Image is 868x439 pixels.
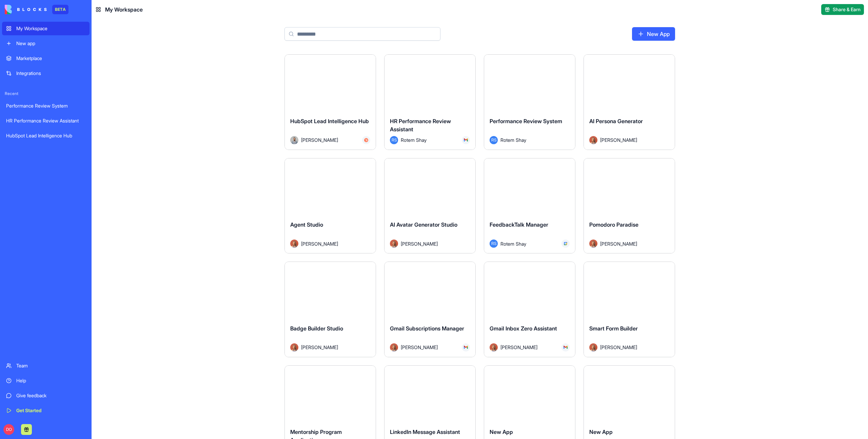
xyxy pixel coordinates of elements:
span: LinkedIn Message Assistant [390,428,460,435]
a: Performance Review SystemRSRotem Shay [484,54,575,150]
a: Integrations [2,66,90,80]
span: HubSpot Lead Intelligence Hub [290,118,369,125]
span: RS [390,136,398,144]
button: Share & Earn [821,4,864,15]
a: Smart Form BuilderAvatar[PERSON_NAME] [584,262,675,357]
a: Get Started [2,404,90,417]
a: Performance Review System [2,99,90,113]
div: New app [16,40,85,47]
span: [PERSON_NAME] [600,344,637,351]
img: Gmail_trouth.svg [464,345,468,349]
span: DO [3,424,14,435]
a: Agent StudioAvatar[PERSON_NAME] [284,158,376,254]
span: Rotem Shay [401,136,427,144]
span: RS [490,240,498,248]
span: New App [589,428,613,435]
img: Gmail_trouth.svg [464,138,468,142]
a: New App [632,27,675,41]
span: [PERSON_NAME] [301,136,338,144]
span: Gmail Subscriptions Manager [390,325,464,332]
span: Recent [2,91,90,96]
span: RS [490,136,498,144]
img: GCal_x6vdih.svg [564,242,568,246]
div: BETA [52,5,68,14]
span: Agent Studio [290,221,323,228]
img: Avatar [589,343,597,351]
a: Gmail Inbox Zero AssistantAvatar[PERSON_NAME] [484,262,575,357]
span: Performance Review System [490,118,562,125]
a: HubSpot Lead Intelligence Hub [2,129,90,142]
span: [PERSON_NAME] [600,240,637,247]
a: HR Performance Review AssistantRSRotem Shay [384,54,476,150]
img: Avatar [490,343,498,351]
div: Help [16,377,85,384]
span: Pomodoro Paradise [589,221,638,228]
a: Marketplace [2,52,90,65]
div: Marketplace [16,55,85,62]
span: Share & Earn [833,6,861,13]
a: Gmail Subscriptions ManagerAvatar[PERSON_NAME] [384,262,476,357]
a: My Workspace [2,22,90,35]
span: Gmail Inbox Zero Assistant [490,325,557,332]
span: [PERSON_NAME] [301,240,338,247]
img: Avatar [290,240,298,248]
a: HR Performance Review Assistant [2,114,90,128]
div: Team [16,362,85,369]
div: Integrations [16,70,85,77]
span: Smart Form Builder [589,325,638,332]
img: Hubspot_zz4hgj.svg [364,138,368,142]
div: HubSpot Lead Intelligence Hub [6,132,85,139]
img: Avatar [290,343,298,351]
div: Give feedback [16,392,85,399]
a: BETA [5,5,68,14]
a: Give feedback [2,389,90,402]
a: Team [2,359,90,373]
span: New App [490,428,513,435]
img: logo [5,5,47,14]
span: Badge Builder Studio [290,325,343,332]
div: HR Performance Review Assistant [6,117,85,124]
a: Help [2,374,90,387]
a: Pomodoro ParadiseAvatar[PERSON_NAME] [584,158,675,254]
div: Performance Review System [6,102,85,109]
a: New app [2,37,90,50]
img: Avatar [290,136,298,144]
span: Rotem Shay [500,136,526,144]
span: Rotem Shay [500,240,526,247]
img: Avatar [390,240,398,248]
span: AI Persona Generator [589,118,643,125]
a: FeedbackTalk ManagerRSRotem Shay [484,158,575,254]
span: [PERSON_NAME] [600,136,637,144]
div: Get Started [16,407,85,414]
div: My Workspace [16,25,85,32]
img: Avatar [390,343,398,351]
span: [PERSON_NAME] [401,344,438,351]
img: Avatar [589,240,597,248]
a: Badge Builder StudioAvatar[PERSON_NAME] [284,262,376,357]
img: Gmail_trouth.svg [564,345,568,349]
span: [PERSON_NAME] [301,344,338,351]
span: FeedbackTalk Manager [490,221,548,228]
span: [PERSON_NAME] [500,344,537,351]
a: AI Avatar Generator StudioAvatar[PERSON_NAME] [384,158,476,254]
a: HubSpot Lead Intelligence HubAvatar[PERSON_NAME] [284,54,376,150]
a: AI Persona GeneratorAvatar[PERSON_NAME] [584,54,675,150]
span: [PERSON_NAME] [401,240,438,247]
img: Avatar [589,136,597,144]
span: My Workspace [105,5,143,14]
span: AI Avatar Generator Studio [390,221,457,228]
span: HR Performance Review Assistant [390,118,451,133]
